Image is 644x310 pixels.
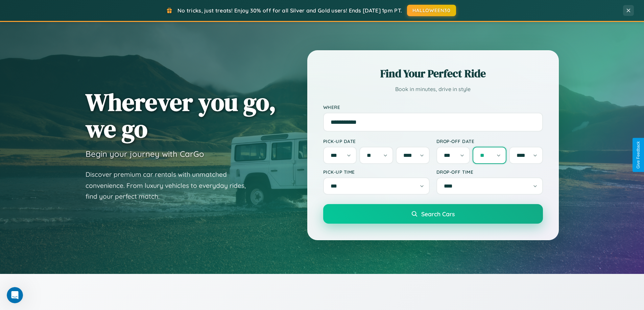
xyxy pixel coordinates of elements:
p: Book in minutes, drive in style [323,84,543,94]
label: Pick-up Date [323,138,430,144]
h1: Wherever you go, we go [86,89,276,142]
h3: Begin your journey with CarGo [86,149,204,159]
p: Discover premium car rentals with unmatched convenience. From luxury vehicles to everyday rides, ... [86,169,255,202]
label: Drop-off Date [436,138,543,144]
div: Give Feedback [636,141,641,169]
h2: Find Your Perfect Ride [323,66,543,81]
button: HALLOWEEN30 [407,5,456,16]
label: Drop-off Time [436,169,543,175]
label: Where [323,104,543,110]
span: Search Cars [421,210,455,218]
button: Search Cars [323,204,543,224]
label: Pick-up Time [323,169,430,175]
span: No tricks, just treats! Enjoy 30% off for all Silver and Gold users! Ends [DATE] 1pm PT. [177,7,402,14]
iframe: Intercom live chat [7,287,23,303]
